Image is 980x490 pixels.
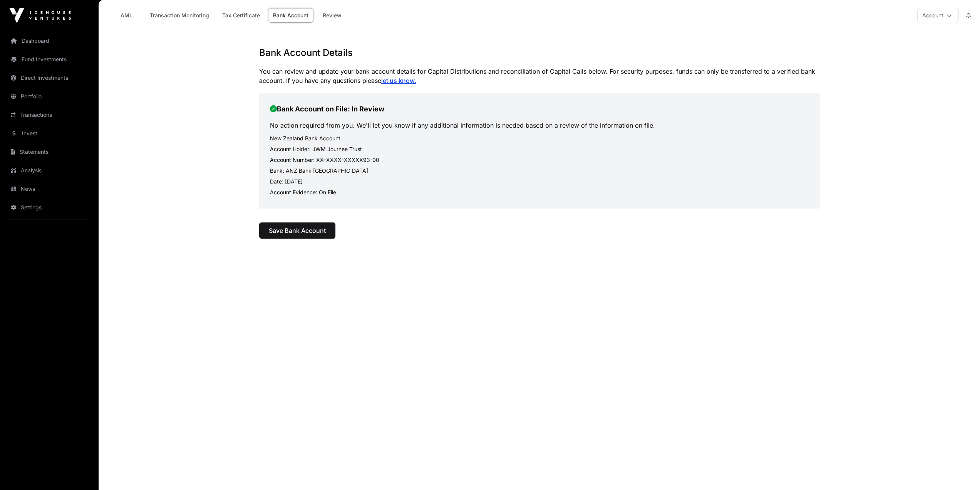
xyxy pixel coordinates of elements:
a: Direct Investments [6,69,92,86]
a: Settings [6,199,92,216]
a: Review [317,8,347,23]
a: Portfolio [6,88,92,105]
p: Account Holder: JWM Journee Trust [270,144,809,155]
a: Dashboard [6,32,92,49]
a: Tax Certificate [217,8,265,23]
a: Fund Investments [6,51,92,68]
a: let us know. [381,77,416,84]
p: Date: [DATE] [270,176,809,187]
a: Transaction Monitoring [145,8,214,23]
a: News [6,180,92,197]
p: New Zealand Bank Account [270,133,809,144]
p: Bank: ANZ Bank [GEOGRAPHIC_DATA] [270,165,809,176]
button: Save Bank Account [259,222,335,239]
iframe: Chat Widget [941,453,980,490]
a: Analysis [6,162,92,179]
span: Save Bank Account [269,226,326,235]
a: AML [111,8,142,23]
h2: Bank Account Details [259,47,820,59]
a: Invest [6,125,92,142]
p: No action required from you. We'll let you know if any additional information is needed based on ... [270,121,809,130]
a: Bank Account [268,8,313,23]
p: Account Evidence: On File [270,187,809,198]
p: You can review and update your bank account details for Capital Distributions and reconciliation ... [259,67,820,85]
a: Statements [6,143,92,160]
button: Account [917,8,958,23]
img: Icehouse Ventures Logo [9,8,71,23]
p: Account Number: XX-XXXX-XXXXX93-00 [270,155,809,165]
a: Transactions [6,106,92,123]
h2: Bank Account on File: In Review [270,104,809,115]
